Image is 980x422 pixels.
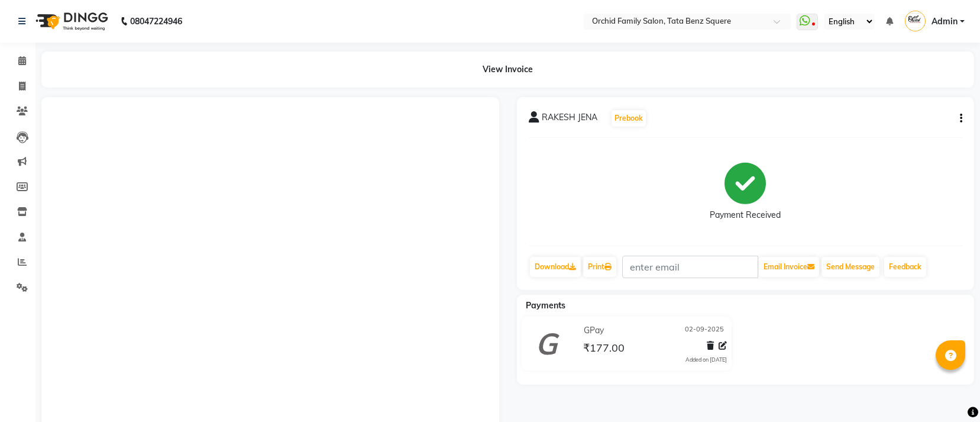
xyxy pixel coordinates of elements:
[612,110,646,127] button: Prebook
[542,111,597,128] span: RAKESH JENA
[583,341,625,357] span: ₹177.00
[30,5,111,38] img: logo
[526,300,565,311] span: Payments
[583,257,616,277] a: Print
[930,375,968,410] iframe: chat widget
[41,51,974,88] div: View Invoice
[685,356,727,364] div: Added on [DATE]
[932,15,958,28] span: Admin
[530,257,581,277] a: Download
[905,11,926,31] img: Admin
[685,324,724,337] span: 02-09-2025
[622,256,758,278] input: enter email
[710,209,781,221] div: Payment Received
[130,5,182,38] b: 08047224946
[821,257,879,277] button: Send Message
[759,257,819,277] button: Email Invoice
[884,257,926,277] a: Feedback
[584,324,604,337] span: GPay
